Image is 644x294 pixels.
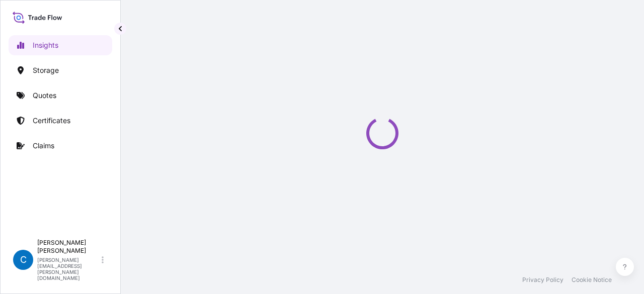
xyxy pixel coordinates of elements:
a: Claims [9,136,112,156]
p: Insights [33,40,58,50]
a: Privacy Policy [522,276,563,284]
p: [PERSON_NAME] [PERSON_NAME] [37,239,100,255]
p: Claims [33,141,54,151]
a: Certificates [9,111,112,131]
a: Quotes [9,85,112,106]
a: Storage [9,60,112,80]
a: Insights [9,35,112,55]
p: Certificates [33,116,70,126]
p: [PERSON_NAME][EMAIL_ADDRESS][PERSON_NAME][DOMAIN_NAME] [37,257,100,281]
p: Quotes [33,90,56,101]
p: Storage [33,65,59,75]
a: Cookie Notice [572,276,612,284]
span: C [20,255,27,265]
